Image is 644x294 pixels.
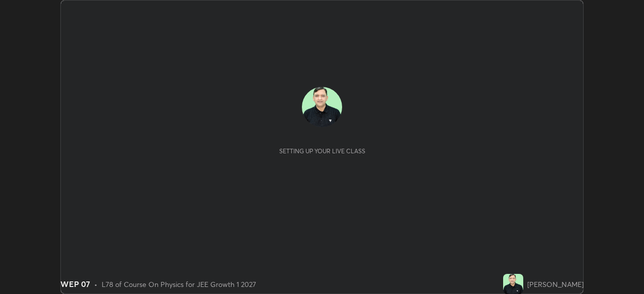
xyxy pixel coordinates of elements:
[102,279,256,289] div: L78 of Course On Physics for JEE Growth 1 2027
[60,278,90,290] div: WEP 07
[302,87,342,127] img: 2fdfe559f7d547ac9dedf23c2467b70e.jpg
[503,274,523,294] img: 2fdfe559f7d547ac9dedf23c2467b70e.jpg
[279,147,365,155] div: Setting up your live class
[94,279,98,289] div: •
[527,279,584,289] div: [PERSON_NAME]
